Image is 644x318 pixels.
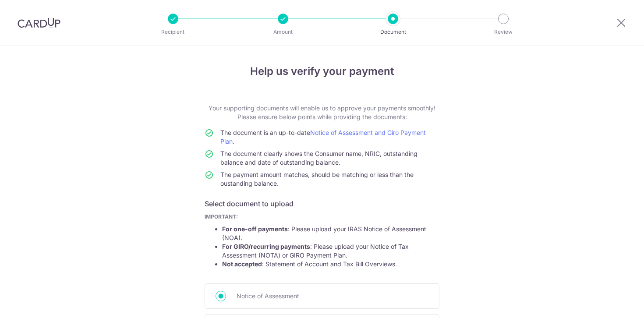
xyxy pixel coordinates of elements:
span: The document clearly shows the Consumer name, NRIC, outstanding balance and date of outstanding b... [220,150,418,166]
b: IMPORTANT: [205,213,238,220]
p: Document [361,28,425,36]
li: : Please upload your Notice of Tax Assessment (NOTA) or GIRO Payment Plan. [222,242,439,260]
span: The payment amount matches, should be matching or less than the oustanding balance. [220,171,414,187]
strong: For one-off payments [222,225,288,233]
span: Notice of Assessment [237,291,428,301]
p: Amount [251,28,315,36]
p: Review [471,28,536,36]
img: CardUp [18,18,60,28]
strong: Not accepted [222,260,262,268]
p: Your supporting documents will enable us to approve your payments smoothly! Please ensure below p... [205,104,439,121]
h6: Select document to upload [205,198,439,209]
p: Recipient [141,28,205,36]
h4: Help us verify your payment [205,64,439,79]
a: Notice of Assessment and Giro Payment Plan [220,129,426,145]
li: : Statement of Account and Tax Bill Overviews. [222,260,439,269]
strong: For GIRO/recurring payments [222,243,310,250]
li: : Please upload your IRAS Notice of Assessment (NOA). [222,225,439,242]
span: The document is an up-to-date . [220,129,426,145]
